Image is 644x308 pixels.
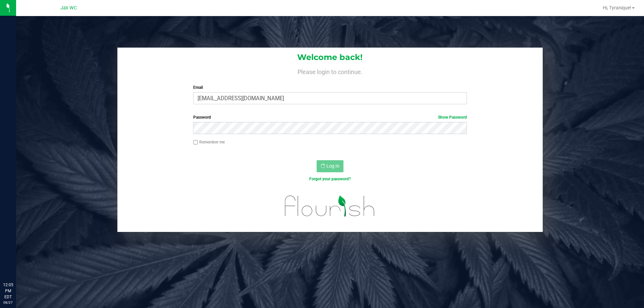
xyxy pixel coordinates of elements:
[309,177,351,181] a: Forgot your password?
[117,53,543,62] h1: Welcome back!
[193,84,467,90] label: Email
[277,189,383,223] img: flourish_logo.svg
[3,300,13,305] p: 08/27
[117,67,543,75] h4: Please login to continue.
[193,139,225,145] label: Remember me
[603,5,631,10] span: Hi, Tyranique!
[438,115,467,120] a: Show Password
[326,163,339,169] span: Log In
[193,140,198,145] input: Remember me
[60,5,77,11] span: Jax WC
[193,115,211,120] span: Password
[317,160,343,172] button: Log In
[3,282,13,300] p: 12:05 PM EDT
